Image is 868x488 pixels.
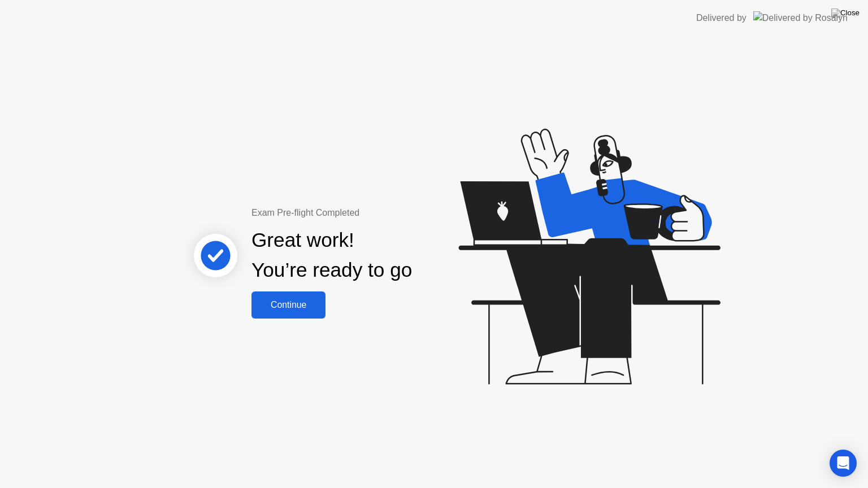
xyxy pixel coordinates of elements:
[831,8,860,18] img: Close
[830,450,857,477] div: Open Intercom Messenger
[251,206,485,220] div: Exam Pre-flight Completed
[753,11,848,24] img: Delivered by Rosalyn
[255,300,322,310] div: Continue
[696,11,747,25] div: Delivered by
[251,291,325,319] button: Continue
[251,225,412,285] div: Great work! You’re ready to go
